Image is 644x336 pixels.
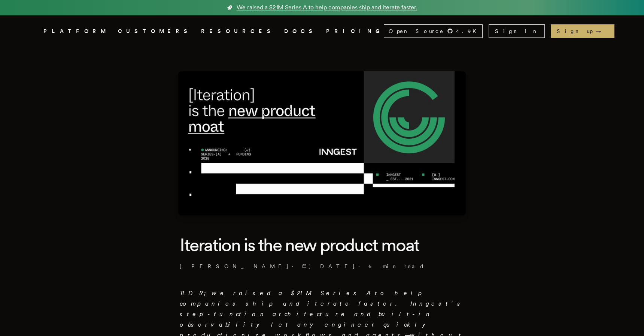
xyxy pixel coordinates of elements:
a: DOCS [284,27,317,36]
img: Featured image for Iteration is the new product moat blog post [178,71,466,215]
a: PRICING [326,27,384,36]
a: [PERSON_NAME] [180,262,289,270]
span: Open Source [389,27,444,35]
a: CUSTOMERS [118,27,192,36]
span: 4.9 K [456,27,481,35]
span: We raised a $21M Series A to help companies ship and iterate faster. [237,3,417,12]
nav: Global [22,15,622,47]
a: Sign up [551,24,614,38]
p: · · [180,262,464,270]
button: RESOURCES [201,27,275,36]
h1: Iteration is the new product moat [180,233,464,256]
button: PLATFORM [43,27,109,36]
a: Sign In [489,24,545,38]
span: [DATE] [302,262,355,270]
span: 6 min read [368,262,425,270]
span: → [596,27,608,35]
